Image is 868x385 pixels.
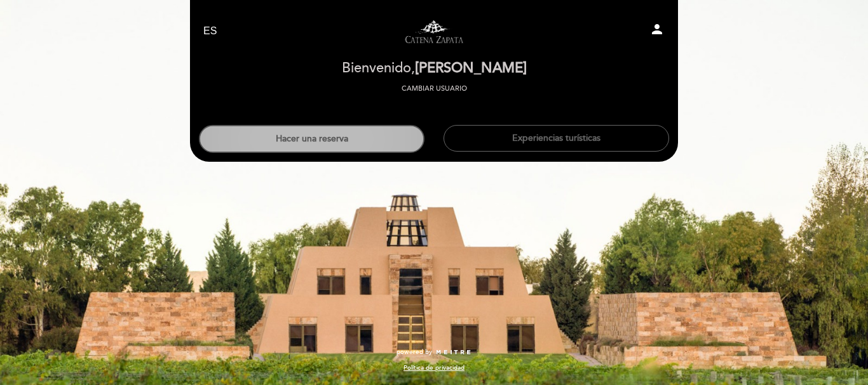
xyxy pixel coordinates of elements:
[342,61,527,76] h2: Bienvenido,
[649,22,665,41] button: person
[444,125,669,152] button: Experiencias turísticas
[649,22,665,37] i: person
[199,125,424,153] button: Hacer una reserva
[398,83,471,95] button: Cambiar usuario
[397,348,432,356] span: powered by
[435,349,471,356] img: MEITRE
[415,60,527,77] span: [PERSON_NAME]
[397,348,471,356] a: powered by
[355,14,513,49] a: Visitas y degustaciones en La Pirámide
[403,363,465,372] a: Política de privacidad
